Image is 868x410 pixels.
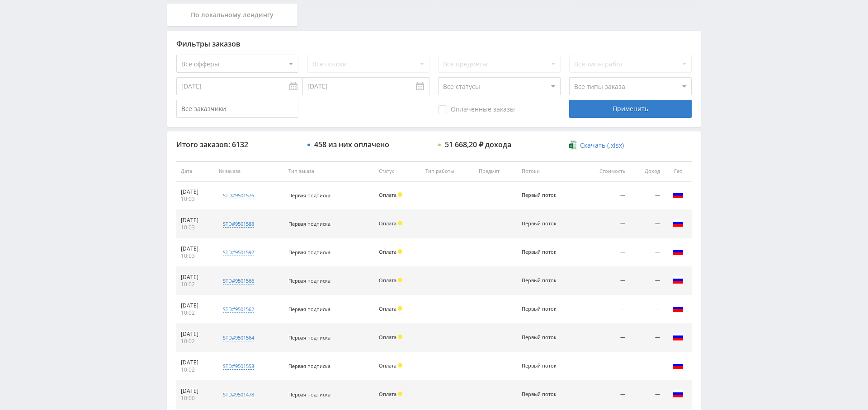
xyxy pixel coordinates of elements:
[223,391,254,398] div: std#9501478
[288,220,330,227] span: Первая подписка
[288,192,330,199] span: Первая подписка
[181,224,210,231] div: 10:03
[379,277,396,284] span: Оплата
[176,100,298,118] input: Все заказчики
[580,238,630,267] td: —
[181,338,210,345] div: 10:02
[214,161,283,182] th: № заказа
[379,334,396,340] span: Оплата
[580,381,630,409] td: —
[474,161,517,182] th: Предмет
[673,360,684,371] img: rus.png
[379,220,396,227] span: Оплата
[398,278,402,282] span: Холд
[398,192,402,197] span: Холд
[630,161,665,182] th: Доход
[314,140,389,149] div: 458 из них оплачено
[379,305,396,312] span: Оплата
[438,105,515,114] span: Оплаченные заказы
[176,161,214,182] th: Дата
[398,221,402,225] span: Холд
[569,140,577,149] img: xlsx
[223,306,254,313] div: std#9501562
[379,362,396,369] span: Оплата
[630,295,665,324] td: —
[181,281,210,288] div: 10:02
[630,352,665,381] td: —
[181,217,210,224] div: [DATE]
[673,331,684,342] img: rus.png
[522,391,562,397] div: Первый поток
[379,248,396,255] span: Оплата
[181,366,210,373] div: 10:02
[181,274,210,281] div: [DATE]
[223,277,254,284] div: std#9501566
[569,141,623,150] a: Скачать (.xlsx)
[673,189,684,200] img: rus.png
[379,391,396,397] span: Оплата
[673,218,684,228] img: rus.png
[630,324,665,352] td: —
[522,278,562,284] div: Первый поток
[522,363,562,369] div: Первый поток
[673,303,684,314] img: rus.png
[522,192,562,198] div: Первый поток
[398,249,402,254] span: Холд
[223,363,254,370] div: std#9501558
[569,100,691,118] div: Применить
[288,391,330,398] span: Первая подписка
[176,40,692,48] div: Фильтры заказов
[223,334,254,341] div: std#9501564
[223,220,254,228] div: std#9501588
[398,306,402,311] span: Холд
[181,331,210,338] div: [DATE]
[630,381,665,409] td: —
[288,306,330,312] span: Первая подписка
[517,161,580,182] th: Потоки
[580,142,624,149] span: Скачать (.xlsx)
[288,334,330,341] span: Первая подписка
[176,140,298,149] div: Итого заказов: 6132
[223,192,254,199] div: std#9501576
[181,252,210,260] div: 10:03
[580,295,630,324] td: —
[288,277,330,284] span: Первая подписка
[181,196,210,203] div: 10:03
[379,191,396,198] span: Оплата
[580,210,630,238] td: —
[630,182,665,210] td: —
[522,335,562,340] div: Первый поток
[288,363,330,369] span: Первая подписка
[181,395,210,402] div: 10:00
[580,161,630,182] th: Стоимость
[181,302,210,309] div: [DATE]
[284,161,374,182] th: Тип заказа
[522,221,562,227] div: Первый поток
[398,391,402,396] span: Холд
[181,387,210,395] div: [DATE]
[630,238,665,267] td: —
[288,249,330,256] span: Первая подписка
[665,161,692,182] th: Гео
[630,210,665,238] td: —
[673,275,684,285] img: rus.png
[398,363,402,368] span: Холд
[673,388,684,399] img: rus.png
[398,335,402,339] span: Холд
[580,324,630,352] td: —
[181,359,210,366] div: [DATE]
[522,306,562,312] div: Первый поток
[181,188,210,196] div: [DATE]
[630,267,665,295] td: —
[580,267,630,295] td: —
[421,161,475,182] th: Тип работы
[223,249,254,256] div: std#9501592
[580,182,630,210] td: —
[580,352,630,381] td: —
[167,4,297,26] div: По локальному лендингу
[522,249,562,255] div: Первый поток
[374,161,421,182] th: Статус
[673,246,684,257] img: rus.png
[181,309,210,317] div: 10:02
[181,245,210,252] div: [DATE]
